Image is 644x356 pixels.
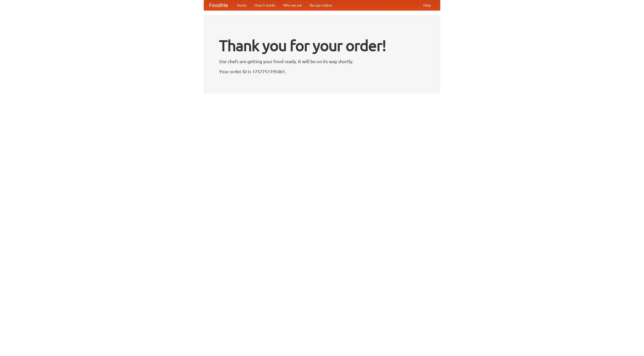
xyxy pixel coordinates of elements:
a: How it works [251,0,279,10]
p: Your order ID is 1757751195461. [219,68,425,75]
p: Our chefs are getting your food ready. It will be on its way shortly. [219,58,425,65]
a: Recipe videos [306,0,336,10]
a: FoodMe [204,0,233,10]
a: Who we are [279,0,306,10]
h1: Thank you for your order! [219,33,425,58]
a: Home [233,0,251,10]
a: Help [419,0,435,10]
